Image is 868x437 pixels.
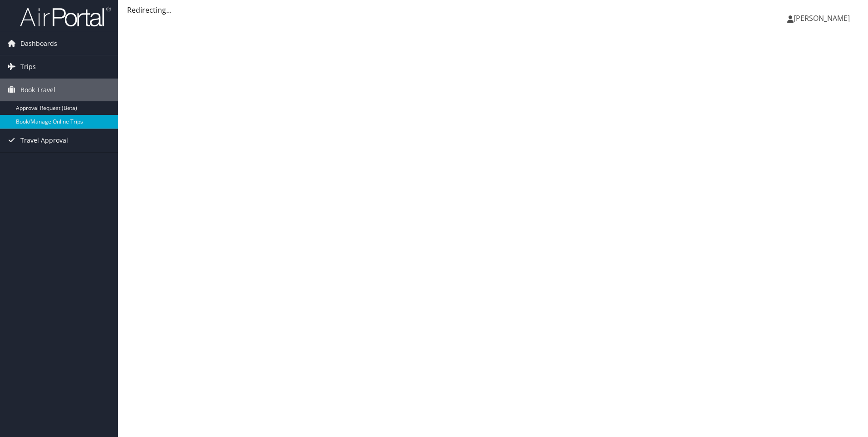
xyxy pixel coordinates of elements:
[20,79,55,101] span: Book Travel
[20,55,36,78] span: Trips
[20,6,111,27] img: airportal-logo.png
[787,5,859,32] a: [PERSON_NAME]
[20,32,57,55] span: Dashboards
[20,129,68,152] span: Travel Approval
[127,5,859,15] div: Redirecting...
[794,13,850,23] span: [PERSON_NAME]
